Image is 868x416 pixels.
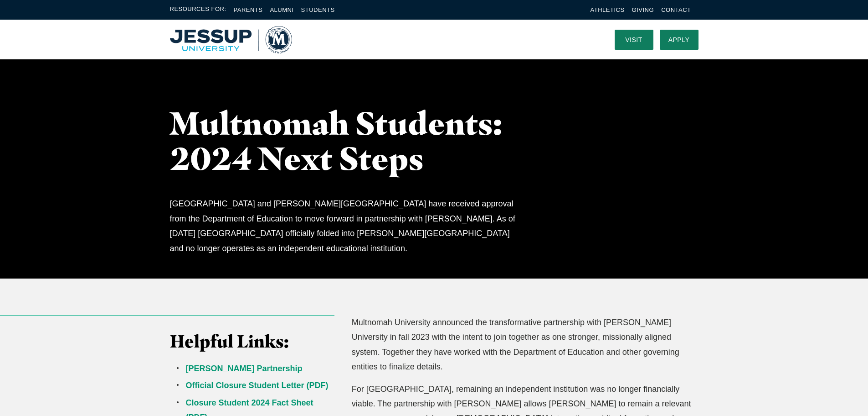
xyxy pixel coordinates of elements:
[234,6,263,13] a: Parents
[170,26,292,53] img: Multnomah University Logo
[660,30,699,50] a: Apply
[170,196,522,256] p: [GEOGRAPHIC_DATA] and [PERSON_NAME][GEOGRAPHIC_DATA] have received approval from the Department o...
[615,30,653,50] a: Visit
[170,331,335,352] h3: Helpful Links:
[632,6,654,13] a: Giving
[186,364,303,373] a: [PERSON_NAME] Partnership
[170,5,226,15] span: Resources For:
[186,381,329,390] a: Official Closure Student Letter (PDF)
[301,6,335,13] a: Students
[270,6,293,13] a: Alumni
[170,26,292,53] a: Home
[591,6,625,13] a: Athletics
[170,105,539,176] h1: Multnomah Students: 2024 Next Steps
[352,315,699,374] p: Multnomah University announced the transformative partnership with [PERSON_NAME] University in fa...
[661,6,691,13] a: Contact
